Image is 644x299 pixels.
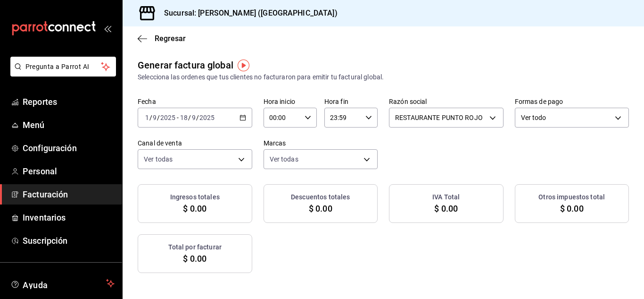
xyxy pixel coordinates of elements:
a: Pregunta a Parrot AI [7,68,116,78]
div: Generar factura global [138,58,233,72]
input: -- [191,114,196,121]
span: $ 0.00 [560,202,584,215]
h3: Descuentos totales [291,192,350,202]
span: Pregunta a Parrot AI [25,62,101,72]
span: Ver todas [144,154,173,164]
span: / [188,114,191,121]
label: Formas de pago [515,98,629,105]
input: -- [145,114,149,121]
span: - [177,114,179,121]
input: -- [180,114,188,121]
span: $ 0.00 [183,202,206,215]
h3: Otros impuestos total [538,192,605,202]
label: Razón social [389,98,504,105]
label: Hora fin [324,98,378,105]
div: Selecciona las ordenes que tus clientes no facturaron para emitir tu factural global. [138,72,629,82]
input: ---- [199,114,215,121]
label: Marcas [264,140,378,146]
span: Personal [23,165,115,178]
span: Facturación [23,188,115,201]
button: open_drawer_menu [104,25,111,32]
span: Inventarios [23,211,115,224]
input: ---- [160,114,176,121]
span: / [196,114,199,121]
span: / [157,114,160,121]
span: Ayuda [23,278,102,289]
label: Hora inicio [264,98,317,105]
h3: IVA Total [432,192,460,202]
span: / [149,114,152,121]
div: Ver todo [515,108,629,128]
label: Canal de venta [138,140,252,146]
button: Regresar [138,34,186,43]
span: $ 0.00 [183,252,206,265]
div: RESTAURANTE PUNTO ROJO [389,108,504,128]
span: Menú [23,119,115,131]
img: Tooltip marker [238,60,249,71]
span: $ 0.00 [309,202,332,215]
span: Configuración [23,142,115,154]
span: Ver todas [270,154,298,164]
input: -- [152,114,157,121]
span: Regresar [155,34,186,43]
label: Fecha [138,98,252,105]
span: $ 0.00 [434,202,458,215]
h3: Ingresos totales [170,192,220,202]
span: Reportes [23,95,115,108]
button: Pregunta a Parrot AI [10,57,116,77]
h3: Sucursal: [PERSON_NAME] ([GEOGRAPHIC_DATA]) [157,8,338,19]
span: Suscripción [23,234,115,247]
h3: Total por facturar [168,242,222,252]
